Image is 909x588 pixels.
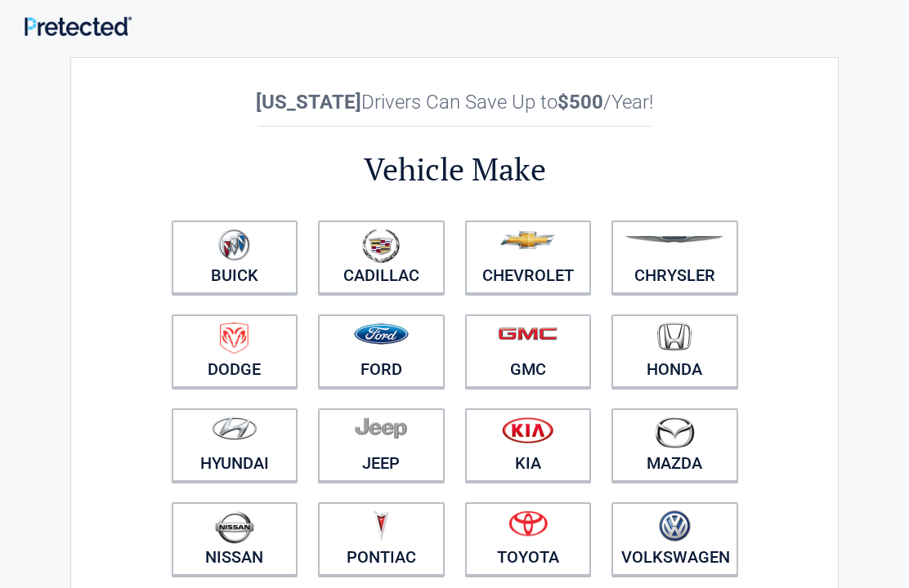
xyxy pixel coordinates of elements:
[354,323,409,345] img: ford
[659,510,691,542] img: volkswagen
[318,314,445,388] a: Ford
[212,416,257,440] img: hyundai
[498,327,557,341] img: gmc
[373,510,389,541] img: pontiac
[625,236,724,243] img: chrysler
[318,220,445,294] a: Cadillac
[318,502,445,576] a: Pontiac
[611,408,738,482] a: Mazda
[318,408,445,482] a: Jeep
[161,91,748,114] h2: Drivers Can Save Up to /Year
[172,408,298,482] a: Hyundai
[218,229,250,261] img: buick
[657,323,692,351] img: honda
[611,314,738,388] a: Honda
[161,149,748,190] h2: Vehicle Make
[611,502,738,576] a: Volkswagen
[465,502,592,576] a: Toyota
[362,229,400,263] img: cadillac
[465,220,592,294] a: Chevrolet
[654,416,695,448] img: mazda
[611,220,738,294] a: Chrysler
[25,16,132,36] img: Main Logo
[172,502,298,576] a: Nissan
[256,91,361,114] b: [US_STATE]
[557,91,603,114] b: $500
[355,416,407,439] img: jeep
[465,408,592,482] a: Kia
[508,510,548,537] img: toyota
[220,323,249,354] img: dodge
[502,416,553,443] img: kia
[500,231,555,249] img: chevrolet
[172,314,298,388] a: Dodge
[215,510,254,544] img: nissan
[172,220,298,294] a: Buick
[465,314,592,388] a: GMC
